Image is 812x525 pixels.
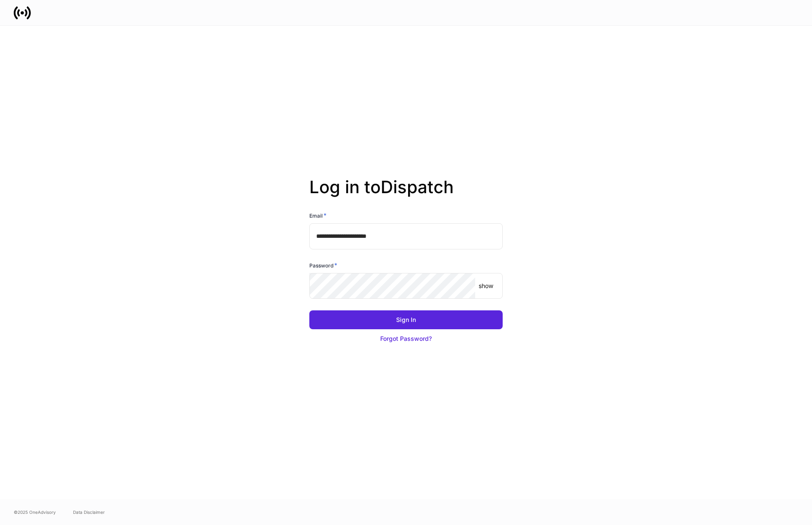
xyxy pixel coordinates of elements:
h6: Email [309,211,327,220]
h2: Log in to Dispatch [309,177,503,211]
button: Forgot Password? [309,329,503,348]
h6: Password [309,261,337,270]
div: Forgot Password? [380,334,432,343]
button: Sign In [309,310,503,329]
a: Data Disclaimer [73,509,105,516]
div: Sign In [396,316,416,324]
p: show [479,282,493,290]
span: © 2025 OneAdvisory [14,509,56,516]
